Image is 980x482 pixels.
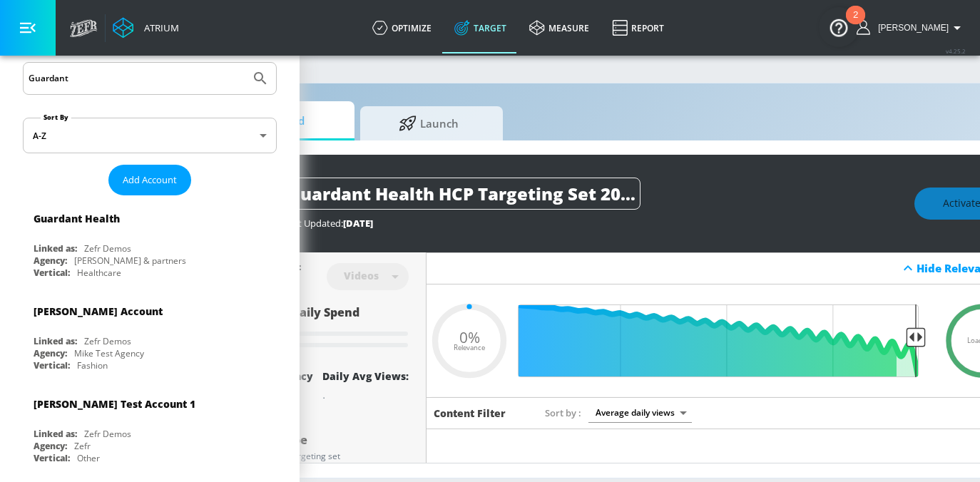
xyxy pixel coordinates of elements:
[34,397,195,411] div: [PERSON_NAME] Test Account 1
[29,69,245,88] input: Search by name
[526,304,926,377] input: Final Threshold
[322,369,409,383] div: Daily Avg Views:
[284,217,900,230] div: Last Updated:
[23,386,277,468] div: [PERSON_NAME] Test Account 1Linked as:Zefr DemosAgency:ZefrVertical:Other
[34,242,77,255] div: Linked as:
[23,118,277,153] div: A-Z
[23,294,277,375] div: [PERSON_NAME] AccountLinked as:Zefr DemosAgency:Mike Test AgencyVertical:Fashion
[108,165,191,195] button: Add Account
[245,63,276,94] button: Submit Search
[230,304,409,352] div: Estimated Daily Spend
[34,440,67,452] div: Agency:
[454,344,485,352] span: Relevance
[113,17,179,39] a: Atrium
[138,21,179,34] div: Atrium
[77,267,121,279] div: Healthcare
[230,434,409,446] div: Content Type
[588,403,692,422] div: Average daily views
[74,255,186,267] div: [PERSON_NAME] & partners
[84,428,131,440] div: Zefr Demos
[518,2,601,53] a: measure
[434,406,506,420] h6: Content Filter
[74,440,91,452] div: Zefr
[443,2,518,53] a: Target
[34,452,70,464] div: Vertical:
[84,242,131,255] div: Zefr Demos
[74,347,144,359] div: Mike Test Agency
[459,329,480,344] span: 0%
[337,270,386,282] div: Videos
[34,304,163,318] div: [PERSON_NAME] Account
[23,201,277,282] div: Guardant HealthLinked as:Zefr DemosAgency:[PERSON_NAME] & partnersVertical:Healthcare
[34,255,67,267] div: Agency:
[34,428,77,440] div: Linked as:
[853,15,858,34] div: 2
[343,217,373,230] span: [DATE]
[34,359,70,371] div: Vertical:
[34,212,120,225] div: Guardant Health
[374,106,483,140] span: Launch
[34,347,67,359] div: Agency:
[361,2,443,53] a: optimize
[77,452,100,464] div: Other
[34,335,77,347] div: Linked as:
[77,359,108,371] div: Fashion
[545,406,581,419] span: Sort by
[946,47,966,55] span: v 4.25.2
[857,19,966,36] button: [PERSON_NAME]
[34,267,70,279] div: Vertical:
[872,23,949,33] span: login as: brooke.armstrong@zefr.com
[41,113,71,122] label: Sort By
[230,452,409,461] div: Include in your targeting set
[601,2,675,53] a: Report
[84,335,131,347] div: Zefr Demos
[819,7,859,47] button: Open Resource Center, 2 new notifications
[123,172,177,188] span: Add Account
